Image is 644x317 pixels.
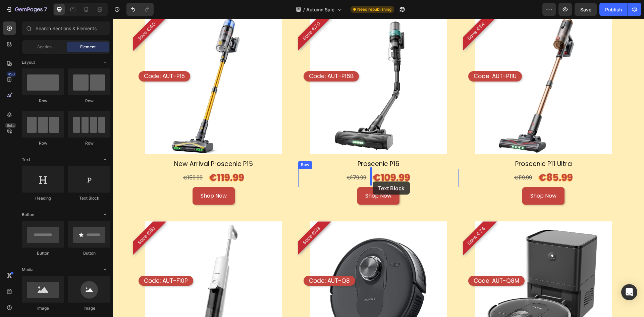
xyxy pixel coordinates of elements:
[100,264,110,275] span: Toggle open
[6,71,16,77] div: 450
[113,19,644,317] iframe: Design area
[22,195,64,201] div: Heading
[22,157,30,163] span: Text
[575,3,597,16] button: Save
[5,123,16,128] div: Beta
[100,154,110,165] span: Toggle open
[599,3,628,16] button: Publish
[68,140,110,146] div: Row
[303,6,305,13] span: /
[68,305,110,311] div: Image
[22,250,64,256] div: Button
[580,7,591,12] span: Save
[68,98,110,104] div: Row
[68,250,110,256] div: Button
[22,267,34,273] span: Media
[22,98,64,104] div: Row
[3,3,50,16] button: 7
[22,212,34,218] span: Button
[306,6,334,13] span: Autumn Sale
[22,21,110,35] input: Search Sections & Elements
[100,57,110,68] span: Toggle open
[357,6,391,12] span: Need republishing
[44,5,47,13] p: 7
[80,44,96,50] span: Element
[22,140,64,146] div: Row
[68,195,110,201] div: Text Block
[126,3,154,16] div: Undo/Redo
[22,59,35,65] span: Layout
[22,305,64,311] div: Image
[100,209,110,220] span: Toggle open
[37,44,52,50] span: Section
[621,284,637,300] div: Open Intercom Messenger
[605,6,622,13] div: Publish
